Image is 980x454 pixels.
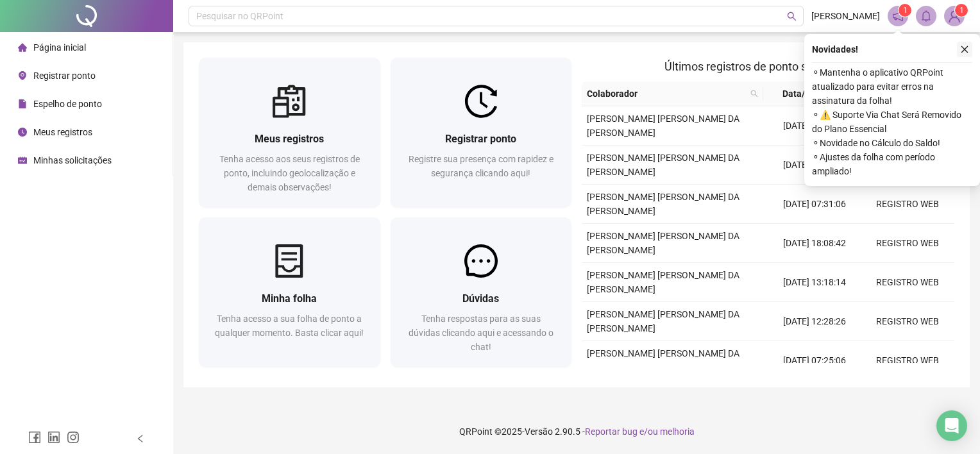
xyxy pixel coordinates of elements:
span: ⚬ ⚠️ Suporte Via Chat Será Removido do Plano Essencial [812,108,972,136]
td: [DATE] 18:08:42 [768,224,861,263]
span: Registrar ponto [445,133,516,145]
span: Últimos registros de ponto sincronizados [664,60,872,73]
span: clock-circle [18,128,27,137]
td: [DATE] 12:28:26 [768,302,861,341]
span: 1 [959,6,964,15]
footer: QRPoint © 2025 - 2.90.5 - [173,409,980,454]
td: [DATE] 07:25:06 [768,341,861,380]
td: REGISTRO WEB [861,263,954,302]
span: 1 [903,6,908,15]
td: REGISTRO WEB [861,185,954,224]
td: [DATE] 13:18:14 [768,263,861,302]
span: Data/Hora [768,87,838,101]
span: [PERSON_NAME] [PERSON_NAME] DA [PERSON_NAME] [587,348,739,373]
td: REGISTRO WEB [861,224,954,263]
span: Meus registros [33,127,92,137]
span: close [960,45,969,54]
a: Meus registrosTenha acesso aos seus registros de ponto, incluindo geolocalização e demais observa... [199,58,380,207]
span: Meus registros [255,133,324,145]
a: Minha folhaTenha acesso a sua folha de ponto a qualquer momento. Basta clicar aqui! [199,217,380,367]
span: [PERSON_NAME] [PERSON_NAME] DA [PERSON_NAME] [587,309,739,333]
span: environment [18,71,27,80]
td: [DATE] 07:31:06 [768,185,861,224]
span: [PERSON_NAME] [PERSON_NAME] DA [PERSON_NAME] [587,192,739,216]
span: Tenha acesso aos seus registros de ponto, incluindo geolocalização e demais observações! [219,154,360,192]
span: left [136,434,145,443]
sup: Atualize o seu contato no menu Meus Dados [955,4,968,17]
span: [PERSON_NAME] [811,9,880,23]
a: DúvidasTenha respostas para as suas dúvidas clicando aqui e acessando o chat! [391,217,572,367]
span: Espelho de ponto [33,99,102,109]
sup: 1 [899,4,911,17]
span: Tenha respostas para as suas dúvidas clicando aqui e acessando o chat! [409,314,553,352]
td: REGISTRO WEB [861,341,954,380]
th: Data/Hora [763,81,854,106]
span: Página inicial [33,42,86,53]
span: Colaborador [587,87,745,101]
span: [PERSON_NAME] [PERSON_NAME] DA [PERSON_NAME] [587,231,739,255]
span: Novidades ! [812,42,858,56]
span: search [750,90,758,97]
span: [PERSON_NAME] [PERSON_NAME] DA [PERSON_NAME] [587,113,739,138]
span: Tenha acesso a sua folha de ponto a qualquer momento. Basta clicar aqui! [215,314,364,338]
img: 84053 [945,6,964,26]
span: Minhas solicitações [33,155,112,165]
span: Minha folha [262,292,317,305]
span: linkedin [47,431,60,444]
span: Registre sua presença com rapidez e segurança clicando aqui! [409,154,553,178]
span: search [748,84,761,103]
span: schedule [18,156,27,165]
td: REGISTRO WEB [861,302,954,341]
td: [DATE] 13:18:25 [768,106,861,146]
span: [PERSON_NAME] [PERSON_NAME] DA [PERSON_NAME] [587,270,739,294]
span: search [787,12,797,21]
span: Reportar bug e/ou melhoria [585,426,695,437]
span: facebook [28,431,41,444]
td: [DATE] 12:38:42 [768,146,861,185]
span: [PERSON_NAME] [PERSON_NAME] DA [PERSON_NAME] [587,153,739,177]
span: ⚬ Novidade no Cálculo do Saldo! [812,136,972,150]
span: instagram [67,431,80,444]
span: home [18,43,27,52]
span: Versão [525,426,553,437]
div: Open Intercom Messenger [936,410,967,441]
span: file [18,99,27,108]
span: notification [892,10,904,22]
span: ⚬ Mantenha o aplicativo QRPoint atualizado para evitar erros na assinatura da folha! [812,65,972,108]
a: Registrar pontoRegistre sua presença com rapidez e segurança clicando aqui! [391,58,572,207]
span: bell [920,10,932,22]
span: ⚬ Ajustes da folha com período ampliado! [812,150,972,178]
span: Dúvidas [462,292,499,305]
span: Registrar ponto [33,71,96,81]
